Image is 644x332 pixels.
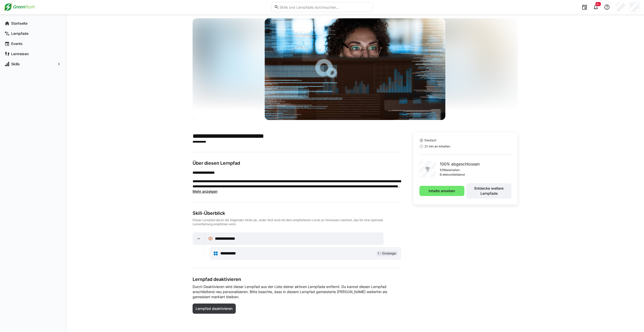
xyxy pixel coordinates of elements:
[466,183,511,199] button: Entdecke weitere Lernpfade
[193,189,217,193] span: Mehr anzeigen
[193,276,401,282] h3: Lernpfad deaktivieren
[425,144,450,148] span: 21 min an Inhalten
[419,186,464,196] button: Inhalte ansehen
[193,160,401,166] h3: Über diesen Lernpfad
[448,173,465,177] p: verbleibend
[195,306,233,311] span: Lernpfad deaktivieren
[193,210,401,216] div: Skill-Überblick
[193,218,401,226] div: Dieser Lernpfad deckt die folgenden Skills ab. Jeder Skill wird mit dem empfohlenen Level an Vorw...
[440,168,444,172] p: 1/1
[444,168,460,172] p: Materialien
[428,188,456,193] span: Inhalte ansehen
[596,3,600,6] span: 9+
[193,284,401,299] span: Durch Deaktivieren wird dieser Lernpfad aus der Liste deiner aktiven Lernpfade entfernt. Du kanns...
[193,304,236,314] button: Lernpfad deaktivieren
[378,251,396,255] span: 1 - Einsteiger
[279,5,370,9] input: Skills und Lernpfade durchsuchen…
[440,161,480,167] p: 100% abgeschlossen
[425,138,436,142] span: Deutsch
[469,186,509,196] span: Entdecke weitere Lernpfade
[440,173,448,177] p: 0 min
